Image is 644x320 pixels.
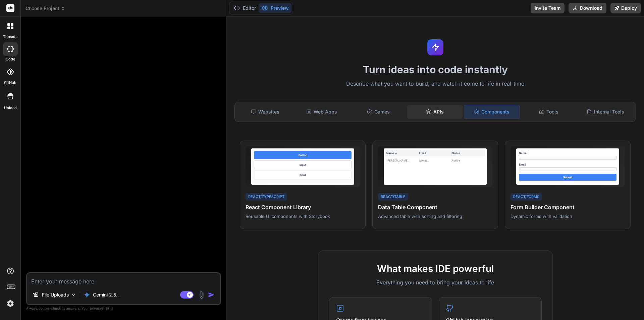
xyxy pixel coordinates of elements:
[531,3,565,13] button: Invite Team
[521,105,577,119] div: Tools
[208,291,215,298] img: icon
[6,56,15,62] label: code
[519,151,616,155] div: Name
[329,262,542,276] h2: What makes IDE powerful
[254,151,352,159] div: Button
[254,161,352,169] div: Input
[378,203,492,211] h4: Data Table Component
[3,34,17,40] label: threads
[378,213,492,219] p: Advanced table with sorting and filtering
[246,203,360,211] h4: React Component Library
[4,105,17,111] label: Upload
[71,292,76,298] img: Pick Models
[246,213,360,219] p: Reusable UI components with Storybook
[511,193,542,201] div: React/Forms
[230,63,640,76] h1: Turn ideas into code instantly
[511,203,625,211] h4: Form Builder Component
[351,105,406,119] div: Games
[90,306,102,310] span: privacy
[610,3,641,13] button: Deploy
[511,213,625,219] p: Dynamic forms with validation
[4,80,16,86] label: GitHub
[198,291,205,299] img: attachment
[93,291,119,298] p: Gemini 2.5..
[451,158,484,163] div: Active
[259,3,291,13] button: Preview
[329,278,542,286] p: Everything you need to bring your ideas to life
[419,158,451,163] div: john@...
[378,193,408,201] div: React/Table
[84,291,90,298] img: Gemini 2.5 flash
[230,80,640,88] p: Describe what you want to build, and watch it come to life in real-time
[451,151,484,155] div: Status
[237,105,293,119] div: Websites
[254,171,352,179] div: Card
[578,105,633,119] div: Internal Tools
[419,151,451,155] div: Email
[25,5,65,12] span: Choose Project
[569,3,606,13] button: Download
[407,105,463,119] div: APIs
[231,3,259,13] button: Editor
[386,158,419,163] div: [PERSON_NAME]
[519,174,616,181] div: Submit
[5,298,16,309] img: settings
[519,163,616,167] div: Email
[26,305,221,312] p: Always double-check its answers. Your in Bind
[386,151,419,155] div: Name ↓
[464,105,520,119] div: Components
[42,291,69,298] p: File Uploads
[294,105,350,119] div: Web Apps
[246,193,287,201] div: React/TypeScript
